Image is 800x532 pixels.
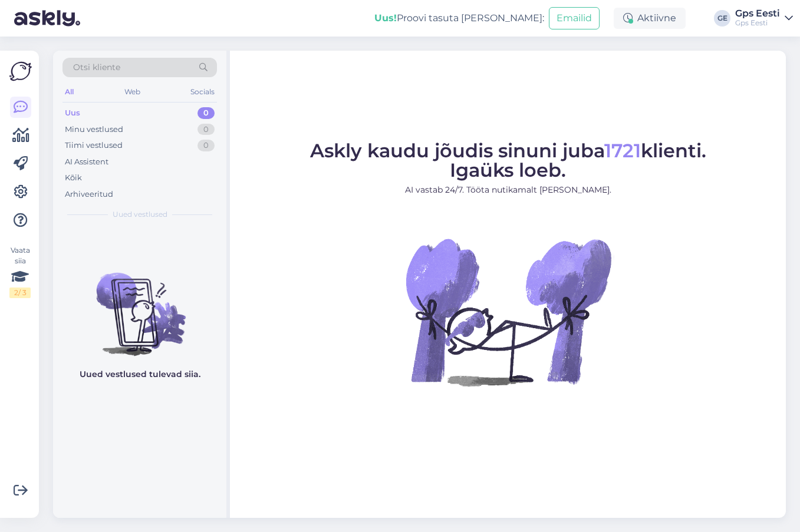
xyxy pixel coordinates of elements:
div: All [62,84,76,100]
img: No chats [53,252,226,358]
b: Uus! [374,12,397,24]
div: Uus [65,107,80,119]
div: GE [714,10,730,27]
div: Kõik [65,172,82,184]
span: Uued vestlused [113,209,167,220]
div: Minu vestlused [65,124,123,136]
div: Proovi tasuta [PERSON_NAME]: [374,11,544,25]
div: Gps Eesti [735,9,780,18]
div: Gps Eesti [735,18,780,28]
div: Aktiivne [614,8,686,29]
div: Vaata siia [9,245,31,298]
p: AI vastab 24/7. Tööta nutikamalt [PERSON_NAME]. [310,184,706,196]
div: Web [122,84,143,100]
div: 0 [197,107,215,119]
span: 1721 [604,139,641,162]
span: Askly kaudu jõudis sinuni juba klienti. Igaüks loeb. [310,139,706,181]
button: Emailid [549,7,600,29]
div: Socials [188,84,217,100]
span: Otsi kliente [73,61,120,74]
div: Tiimi vestlused [65,140,123,151]
p: Uued vestlused tulevad siia. [80,368,200,381]
div: 2 / 3 [9,288,31,298]
div: 0 [197,140,215,151]
img: No Chat active [402,206,614,418]
img: Askly Logo [9,60,32,82]
div: 0 [197,124,215,136]
div: AI Assistent [65,156,108,168]
div: Arhiveeritud [65,189,113,200]
a: Gps EestiGps Eesti [735,9,793,28]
